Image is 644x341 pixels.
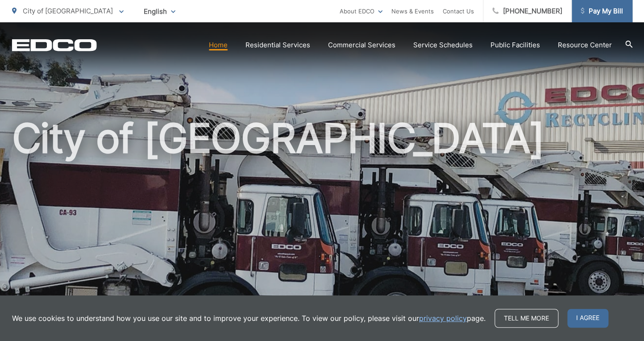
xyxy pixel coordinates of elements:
[245,40,310,50] a: Residential Services
[12,39,97,51] a: EDCD logo. Return to the homepage.
[413,40,473,50] a: Service Schedules
[23,7,113,15] span: City of [GEOGRAPHIC_DATA]
[12,313,486,324] p: We use cookies to understand how you use our site and to improve your experience. To view our pol...
[490,40,540,50] a: Public Facilities
[137,4,182,19] span: English
[209,40,228,50] a: Home
[581,6,623,17] span: Pay My Bill
[391,6,434,17] a: News & Events
[340,6,382,17] a: About EDCO
[443,6,474,17] a: Contact Us
[558,40,612,50] a: Resource Center
[419,313,467,324] a: privacy policy
[328,40,395,50] a: Commercial Services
